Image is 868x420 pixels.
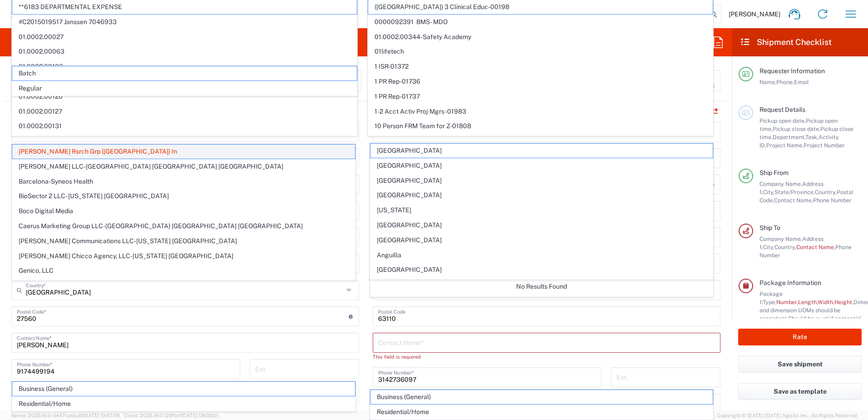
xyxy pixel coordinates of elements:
span: City, [763,189,774,195]
span: Contact Name, [774,197,813,204]
span: Contact Name, [796,244,835,250]
span: Requester Information [759,67,825,75]
span: Boco Digital Media [12,204,355,218]
span: Country, [774,244,796,250]
span: [PERSON_NAME] LLC-[GEOGRAPHIC_DATA] [GEOGRAPHIC_DATA] [GEOGRAPHIC_DATA] [12,160,355,174]
span: Name, [759,79,776,85]
span: Should have valid content(s) [788,315,862,322]
div: No Results Found [370,276,714,297]
span: Department, [773,134,805,140]
span: Phone, [776,79,794,85]
span: State/Province, [774,189,815,195]
div: This field is required [373,353,720,361]
span: [GEOGRAPHIC_DATA] [370,278,713,292]
span: Task, [805,134,819,140]
span: [PERSON_NAME] Communications LLC-[US_STATE] [GEOGRAPHIC_DATA] [12,234,355,248]
span: Anguilla [370,248,713,262]
span: Caerus Marketing Group LLC-[GEOGRAPHIC_DATA] [GEOGRAPHIC_DATA] [GEOGRAPHIC_DATA] [12,219,355,233]
span: [GEOGRAPHIC_DATA] [370,188,713,202]
span: 1 PR Rep-01737 [368,90,713,104]
span: Ship From [759,169,789,176]
span: Length, [798,299,818,305]
span: Regular [12,81,357,95]
span: 01.0002.00109 [12,60,357,74]
span: [GEOGRAPHIC_DATA] [370,144,713,158]
span: 1 PR Rep-01736 [368,75,713,89]
span: Package Information [759,279,821,286]
span: 01.0002.00141 [12,134,357,148]
span: Phone Number [813,197,852,204]
span: Project Name, [766,142,804,149]
span: [GEOGRAPHIC_DATA] [370,174,713,188]
span: Pickup close date, [773,125,820,132]
span: Email [794,79,809,85]
h2: Shipment Checklist [740,37,832,48]
span: Company Name, [759,180,802,187]
span: Business (General) [370,390,713,404]
span: Server: 2025.19.0-d447cefac8f [11,413,120,418]
h2: Desktop Shipment Request [11,37,115,48]
span: [DATE] 09:39:01 [182,413,218,418]
span: Country, [815,189,837,195]
span: Type, [763,299,776,305]
span: 01.0002.00127 [12,105,357,119]
span: BioSector 2 LLC- [US_STATE] [GEOGRAPHIC_DATA] [12,189,355,203]
span: Residential/Home [12,397,355,411]
span: Ship To [759,224,780,231]
span: 1-2 Acct Activ Proj Mgrs-01983 [368,105,713,119]
span: [DATE] 10:47:06 [83,413,120,418]
span: Project Number [804,142,845,149]
span: Company Name, [759,235,802,242]
button: Save as template [738,383,862,400]
span: Residential/Home [370,405,713,419]
span: Business (General) [12,382,355,396]
span: Pickup open date, [759,117,806,124]
span: Genico, LLC [12,264,355,278]
span: 10 person rebadge-01344 [368,134,713,148]
span: [GEOGRAPHIC_DATA] [370,233,713,247]
span: Height, [834,299,853,305]
span: 10 Person FRM Team for Z-01808 [368,119,713,133]
span: Package 1: [759,290,783,305]
span: City, [763,244,774,250]
span: Client: 2025.19.0-129fbcf [124,413,218,418]
span: [PERSON_NAME] Rsrch Grp ([GEOGRAPHIC_DATA]) In [12,145,355,159]
span: [PERSON_NAME] [729,10,780,18]
button: Save shipment [738,356,862,373]
span: Request Details [759,106,805,113]
span: [GEOGRAPHIC_DATA] [370,263,713,277]
span: Barcelona-Syneos Health [12,175,355,189]
span: 01.0002.00131 [12,119,357,133]
span: 01.0002.00120 [12,90,357,104]
span: [GEOGRAPHIC_DATA] [370,159,713,173]
span: [GEOGRAPHIC_DATA] [370,218,713,232]
span: [US_STATE] [370,203,713,217]
button: Rate [738,329,862,345]
span: Copyright © [DATE]-[DATE] Agistix Inc., All Rights Reserved [717,411,857,420]
span: Number, [776,299,798,305]
span: Batch [12,66,357,80]
span: 1 ISR-01372 [368,60,713,74]
span: [PERSON_NAME] [PERSON_NAME]/[PERSON_NAME] Advert- [GEOGRAPHIC_DATA] [GEOGRAPHIC_DATA] [12,279,355,293]
span: Width, [818,299,834,305]
span: [PERSON_NAME] Chicco Agency, LLC-[US_STATE] [GEOGRAPHIC_DATA] [12,249,355,263]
